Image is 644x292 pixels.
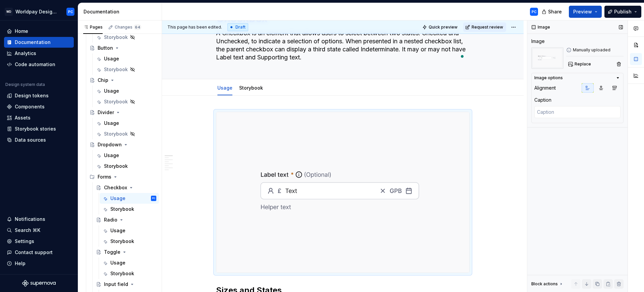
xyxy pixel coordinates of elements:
div: Divider [98,109,114,116]
a: Storybook [93,96,159,107]
div: Documentation [15,39,51,46]
button: Contact support [4,247,74,258]
a: Usage [93,86,159,96]
a: Divider [87,107,159,118]
span: Replace [575,61,591,67]
a: Storybook [93,161,159,172]
div: Help [15,260,25,267]
a: Code automation [4,59,74,70]
a: Checkbox [93,182,159,193]
span: This page has been edited. [167,25,222,30]
div: Caption [534,97,551,103]
button: Publish [604,6,641,18]
span: Publish [614,8,632,15]
div: PC [532,9,537,14]
a: Usage [100,225,159,236]
div: Storybook [104,98,128,105]
button: Share [538,6,566,18]
a: Usage [100,257,159,268]
button: Image options [534,75,621,81]
div: Dropdown [98,141,122,148]
a: Components [4,101,74,112]
div: Storybook [104,34,128,41]
div: Usage [104,88,119,94]
button: Replace [566,59,594,69]
div: Toggle [104,249,120,255]
div: Storybook [110,206,134,212]
button: Preview [569,6,602,18]
div: Usage [104,120,119,127]
a: Storybook stories [4,124,74,134]
a: Storybook [93,32,159,43]
button: Notifications [4,214,74,225]
div: Usage [104,152,119,159]
a: Usage [93,150,159,161]
div: Storybook [236,81,266,95]
div: Storybook [110,270,134,277]
span: Request review [472,25,503,30]
a: Settings [4,236,74,247]
div: WD [5,8,13,16]
div: Design system data [5,82,45,87]
button: Quick preview [420,22,461,32]
svg: Supernova Logo [22,280,56,287]
div: Usage [110,259,125,266]
div: Forms [98,174,111,180]
div: Storybook stories [15,126,56,132]
span: Share [548,8,562,15]
a: Assets [4,112,74,123]
a: Storybook [93,64,159,75]
a: Storybook [100,204,159,214]
a: Chip [87,75,159,86]
div: Input field [104,281,128,288]
div: Assets [15,114,31,121]
a: Storybook [100,268,159,279]
div: Storybook [104,66,128,73]
textarea: To enrich screen reader interactions, please activate Accessibility in Grammarly extension settings [215,28,468,63]
a: Home [4,26,74,37]
div: Home [15,28,28,35]
div: Notifications [15,216,45,223]
span: 64 [134,25,141,30]
div: Design tokens [15,92,49,99]
div: Checkbox [104,184,127,191]
div: Documentation [84,8,159,15]
a: Analytics [4,48,74,59]
a: Usage [217,85,232,91]
a: Usage [93,53,159,64]
div: Button [98,45,113,51]
div: Storybook [104,163,128,169]
div: Storybook [104,131,128,137]
div: Usage [215,81,235,95]
a: Dropdown [87,139,159,150]
button: Request review [463,22,506,32]
a: Radio [93,214,159,225]
a: Data sources [4,135,74,145]
div: Usage [104,55,119,62]
div: Changes [115,25,141,30]
div: Image [531,38,545,45]
div: Data sources [15,137,46,143]
span: Preview [573,8,592,15]
div: Settings [15,238,34,245]
button: Search ⌘K [4,225,74,236]
div: Draft [227,23,248,31]
span: Quick preview [429,25,458,30]
a: Storybook [93,129,159,139]
div: Manually uploaded [566,47,624,53]
div: Radio [104,216,117,223]
div: Block actions [531,279,564,289]
a: Design tokens [4,90,74,101]
img: 2a24c607-5859-4773-a9b9-a59c9ba8daae.png [216,112,469,273]
button: WDWorldpay Design SystemPC [1,4,76,19]
div: PC [68,9,73,14]
div: Contact support [15,249,53,256]
div: Chip [98,77,108,84]
a: Documentation [4,37,74,48]
a: Storybook [100,236,159,247]
div: Components [15,103,45,110]
div: Code automation [15,61,55,68]
div: Pages [83,25,103,30]
a: Input field [93,279,159,290]
div: Alignment [534,85,556,91]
